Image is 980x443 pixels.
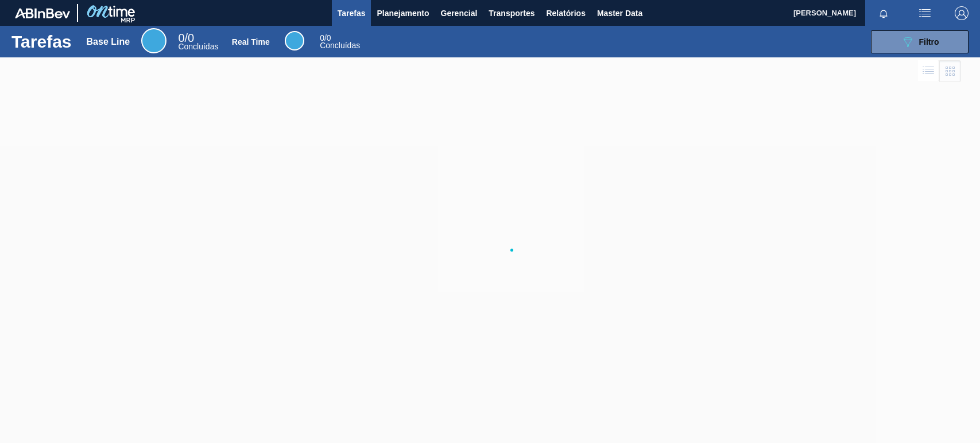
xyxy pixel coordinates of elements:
[15,8,70,18] img: TNhmsLtSVTkK8tSr43FrP2fwEKptu5GPRR3wAAAABJRU5ErkJggg==
[320,34,360,49] div: Real Time
[441,6,478,20] span: Gerencial
[489,6,534,20] span: Transportes
[955,6,969,20] img: Logout
[871,30,969,53] button: Filtro
[546,6,585,20] span: Relatórios
[597,6,642,20] span: Master Data
[178,32,184,44] span: 0
[178,33,218,50] div: Base Line
[141,28,166,53] div: Base Line
[320,33,324,42] span: 0
[11,35,72,48] h1: Tarefas
[232,37,270,46] div: Real Time
[320,33,331,42] span: / 0
[377,6,429,20] span: Planejamento
[865,5,902,21] button: Notificações
[320,41,360,50] span: Concluídas
[918,6,932,20] img: userActions
[178,32,194,44] span: / 0
[919,37,939,46] span: Filtro
[178,42,218,51] span: Concluídas
[285,31,304,50] div: Real Time
[87,37,130,47] div: Base Line
[338,6,366,20] span: Tarefas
